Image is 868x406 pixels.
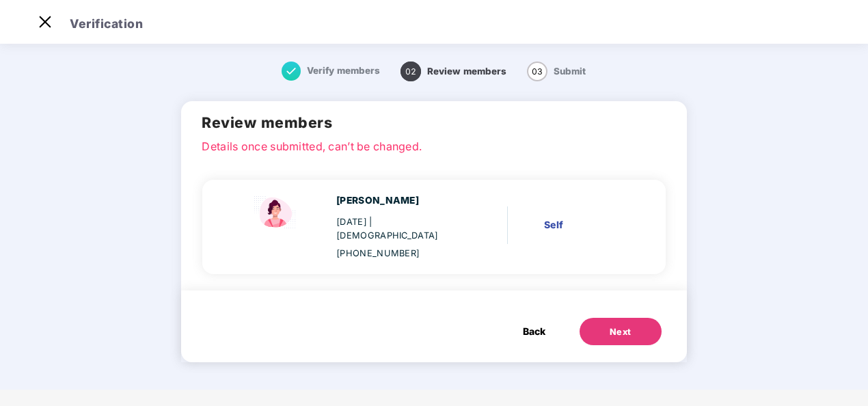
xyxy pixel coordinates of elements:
[509,318,559,345] button: Back
[282,62,301,81] img: svg+xml;base64,PHN2ZyB4bWxucz0iaHR0cDovL3d3dy53My5vcmcvMjAwMC9zdmciIHdpZHRoPSIxNiIgaGVpZ2h0PSIxNi...
[523,324,545,339] span: Back
[554,66,586,77] span: Submit
[336,193,460,208] div: [PERSON_NAME]
[580,318,662,345] button: Next
[307,65,380,76] span: Verify members
[336,247,460,260] div: [PHONE_NUMBER]
[427,66,506,77] span: Review members
[202,138,666,150] p: Details once submitted, can’t be changed.
[401,62,421,81] span: 02
[544,217,625,232] div: Self
[336,215,460,243] div: [DATE]
[610,325,632,339] div: Next
[249,193,303,232] img: svg+xml;base64,PHN2ZyBpZD0iU3BvdXNlX2ljb24iIHhtbG5zPSJodHRwOi8vd3d3LnczLm9yZy8yMDAwL3N2ZyIgd2lkdG...
[527,62,547,81] span: 03
[202,111,666,134] h2: Review members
